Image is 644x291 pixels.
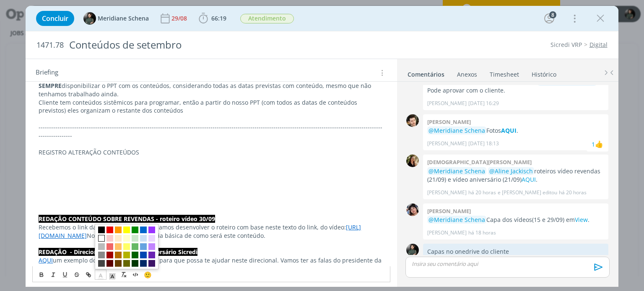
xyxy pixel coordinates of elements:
button: Atendimento [240,13,294,24]
img: M [406,244,419,256]
p: um exemplo do que foi feito em 2024 para que possa te ajudar neste direcional. Vamos ter as falas... [39,256,384,273]
span: Concluir [42,15,68,22]
p: REGISTRO ALTERAÇÃO CONTEÚDOS [39,148,384,157]
a: Sicredi VRP [551,41,582,49]
span: Cor do Texto [95,270,106,280]
p: Capas no onedrive do cliente [427,247,604,256]
b: [PERSON_NAME] [427,207,471,215]
span: @Aline Jackisch [489,167,533,175]
div: 1 [592,140,595,149]
p: Cliente tem conteúdos sistêmicos para programar, então a partir do nosso PPT (com todos as datas ... [39,98,384,115]
span: [DATE] 18:13 [468,140,499,147]
p: Recebemos o link da cliente para que possamos desenvolver o roteiro com base neste texto do link,... [39,223,384,240]
button: 66:19 [197,12,229,25]
b: [DEMOGRAPHIC_DATA][PERSON_NAME] [427,158,532,166]
strong: REDAÇÃO CONTEÚDO SOBRE REVENDAS - roteiro vídeo 30/09 [39,215,215,223]
p: Roteiro do conteúdo do dia 29.09 , . Pode aprovar com o cliente. [427,78,604,95]
p: Fotos . [427,126,604,135]
p: disponibilizar o PPT com os conteúdos, considerando todas as datas previstas com conteúdo, mesmo ... [39,82,384,98]
a: AQUI [39,256,53,264]
img: M [83,12,96,25]
span: Cor de Fundo [106,270,118,280]
button: 8 [543,12,556,25]
a: View [575,216,588,224]
p: -------------------------------------------------------------------------------------------------... [39,123,384,140]
button: Concluir [36,11,74,26]
p: Capa dos vídeos(15 e 29/09) em . [427,216,604,224]
span: Briefing [36,67,58,78]
a: Comentários [407,67,445,79]
span: 66:19 [211,14,226,22]
span: [DATE] 16:29 [468,100,499,107]
span: há 20 horas [559,189,587,196]
img: E [406,203,419,216]
b: [PERSON_NAME] [427,118,471,126]
a: Histórico [531,67,557,79]
span: Meridiane Schena [98,15,149,21]
div: Anexos [457,70,477,79]
div: 29/08 [171,15,189,21]
span: e [PERSON_NAME] editou [498,189,557,196]
a: Digital [589,41,608,49]
button: 🙂 [142,270,153,280]
span: 🙂 [144,270,152,279]
span: @Meridiane Schena [428,126,485,134]
div: Conteúdos de setembro [65,35,366,55]
div: dialog [26,6,618,287]
p: [PERSON_NAME] [427,189,467,196]
span: @Meridiane Schena [539,78,595,86]
span: @Meridiane Schena [428,216,485,224]
a: AQUI [520,78,536,86]
button: MMeridiane Schena [83,12,149,25]
span: há 20 horas [468,189,496,196]
strong: REDAÇÃO - Direcional vídeo 21/09 - Aniversário Sicredi [39,248,197,256]
a: AQUI [501,126,517,134]
a: Timesheet [489,67,519,79]
span: há 18 horas [468,229,496,237]
strong: SEMPRE [39,82,62,90]
p: roteiros vídeo revendas (21/09) e vídeo aniversário (21/09) . [427,167,604,184]
p: [PERSON_NAME] [427,229,467,237]
span: 1471.78 [36,41,64,50]
p: [PERSON_NAME] [427,100,467,107]
span: Atendimento [240,14,294,23]
img: C [406,155,419,167]
a: [URL][DOMAIN_NAME] [39,223,361,239]
div: 8 [549,11,556,18]
a: AQUI [522,175,536,183]
p: [PERSON_NAME] [427,140,467,147]
img: V [406,114,419,127]
div: Meridiane Schena [595,139,603,149]
span: @Meridiane Schena [428,167,485,175]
